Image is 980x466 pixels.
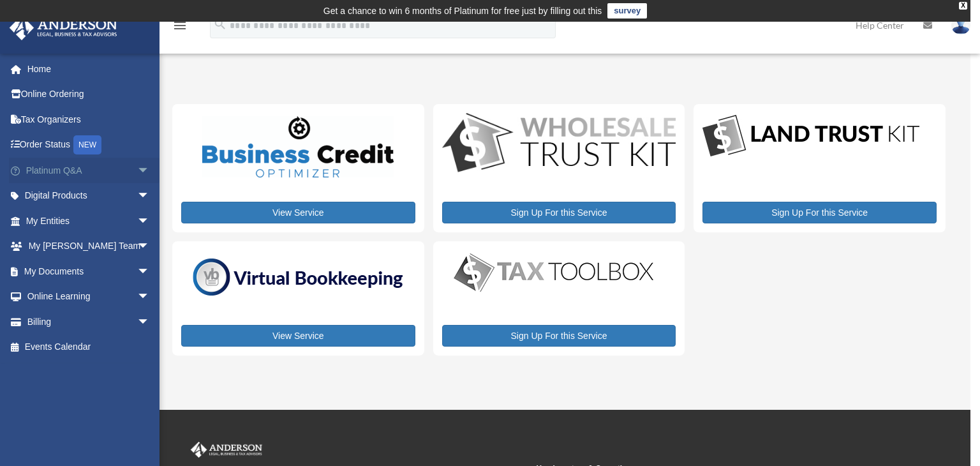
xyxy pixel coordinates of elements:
[188,442,265,458] img: Anderson Advisors Platinum Portal
[9,334,169,360] a: Events Calendar
[9,82,169,107] a: Online Ordering
[172,22,188,33] a: menu
[959,2,967,10] div: close
[181,325,415,347] a: View Service
[137,309,163,335] span: arrow_drop_down
[442,113,676,175] img: WS-Trust-Kit-lgo-1.jpg
[9,183,163,209] a: Digital Productsarrow_drop_down
[6,15,121,40] img: Anderson Advisors Platinum Portal
[9,158,169,183] a: Platinum Q&Aarrow_drop_down
[73,135,101,154] div: NEW
[213,17,227,31] i: search
[442,250,665,295] img: taxtoolbox_new-1.webp
[442,325,676,347] a: Sign Up For this Service
[442,202,676,223] a: Sign Up For this Service
[9,132,169,158] a: Order StatusNEW
[181,202,415,223] a: View Service
[607,3,647,19] a: survey
[951,16,970,34] img: User Pic
[137,259,163,285] span: arrow_drop_down
[702,113,919,160] img: LandTrust_lgo-1.jpg
[9,259,169,284] a: My Documentsarrow_drop_down
[9,309,169,334] a: Billingarrow_drop_down
[137,284,163,310] span: arrow_drop_down
[9,208,169,234] a: My Entitiesarrow_drop_down
[137,158,163,184] span: arrow_drop_down
[9,107,169,132] a: Tax Organizers
[172,18,188,33] i: menu
[323,3,602,19] div: Get a chance to win 6 months of Platinum for free just by filling out this
[137,208,163,234] span: arrow_drop_down
[9,234,169,259] a: My [PERSON_NAME] Teamarrow_drop_down
[137,234,163,260] span: arrow_drop_down
[137,183,163,209] span: arrow_drop_down
[9,56,169,82] a: Home
[702,202,937,223] a: Sign Up For this Service
[9,284,169,310] a: Online Learningarrow_drop_down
